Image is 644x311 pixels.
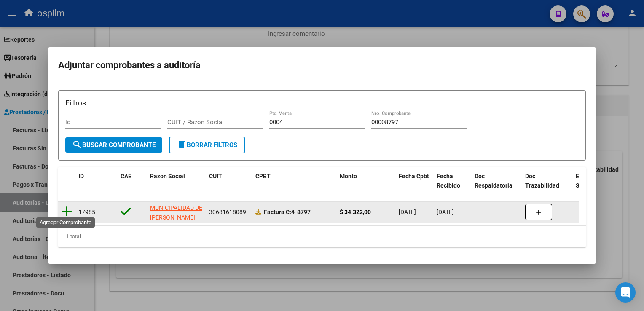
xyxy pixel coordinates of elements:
datatable-header-cell: Doc Trazabilidad [522,167,572,195]
datatable-header-cell: CUIT [206,167,252,195]
mat-icon: delete [177,139,187,150]
span: 30681618089 [209,209,246,215]
strong: $ 34.322,00 [340,209,371,215]
h2: Adjuntar comprobantes a auditoría [58,57,586,73]
span: Monto [340,173,357,180]
span: [DATE] [399,209,416,215]
span: MUNICIPALIDAD DE [PERSON_NAME] [150,204,202,221]
span: Fecha Recibido [437,173,460,189]
datatable-header-cell: Expediente SUR Asociado [572,167,619,195]
datatable-header-cell: Doc Respaldatoria [471,167,522,195]
div: 1 total [58,226,586,247]
datatable-header-cell: Monto [336,167,395,195]
span: 17985 [78,209,95,215]
span: Doc Respaldatoria [475,173,513,189]
button: Buscar Comprobante [65,137,162,153]
h3: Filtros [65,97,579,108]
datatable-header-cell: CAE [117,167,147,195]
span: CPBT [255,173,271,180]
datatable-header-cell: ID [75,167,117,195]
span: Fecha Cpbt [399,173,429,180]
span: CAE [121,173,131,180]
datatable-header-cell: Fecha Cpbt [395,167,433,195]
span: Factura C: [264,209,291,215]
span: Doc Trazabilidad [525,173,559,189]
strong: 4-8797 [264,209,311,215]
span: [DATE] [437,209,454,215]
div: Open Intercom Messenger [615,282,636,303]
span: Buscar Comprobante [72,141,156,149]
span: ID [78,173,84,180]
span: Borrar Filtros [177,141,237,149]
mat-icon: search [72,139,82,150]
span: Razón Social [150,173,185,180]
datatable-header-cell: Razón Social [147,167,206,195]
button: Borrar Filtros [169,137,245,153]
datatable-header-cell: CPBT [252,167,336,195]
span: Expediente SUR Asociado [576,173,613,189]
span: CUIT [209,173,222,180]
datatable-header-cell: Fecha Recibido [433,167,471,195]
